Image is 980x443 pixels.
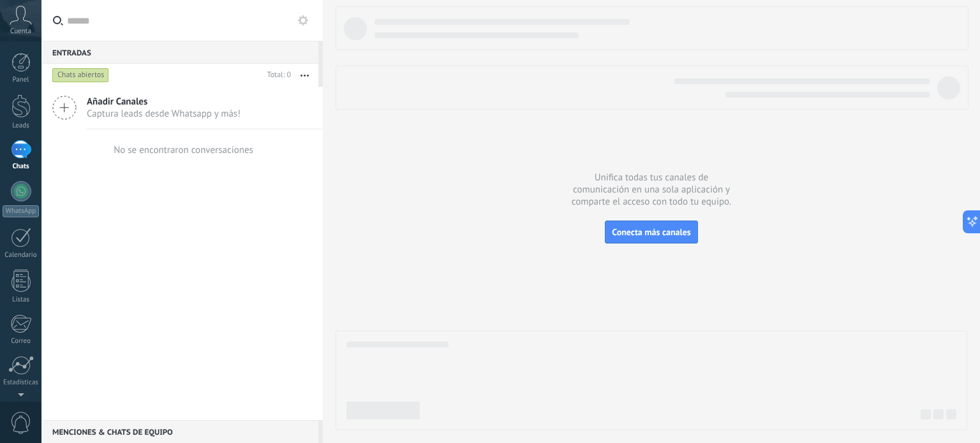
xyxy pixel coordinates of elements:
[10,27,31,36] span: Cuenta
[114,144,253,156] div: No se encontraron conversaciones
[3,76,40,84] div: Panel
[41,420,318,443] div: Menciones & Chats de equipo
[262,69,291,82] div: Total: 0
[3,163,40,171] div: Chats
[3,379,40,387] div: Estadísticas
[3,205,39,217] div: WhatsApp
[3,122,40,130] div: Leads
[3,337,40,345] div: Correo
[41,41,318,64] div: Entradas
[3,296,40,304] div: Listas
[612,226,690,238] span: Conecta más canales
[87,96,241,108] span: Añadir Canales
[52,68,109,83] div: Chats abiertos
[291,64,318,87] button: Más
[87,108,241,120] span: Captura leads desde Whatsapp y más!
[605,221,697,243] button: Conecta más canales
[3,251,40,259] div: Calendario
